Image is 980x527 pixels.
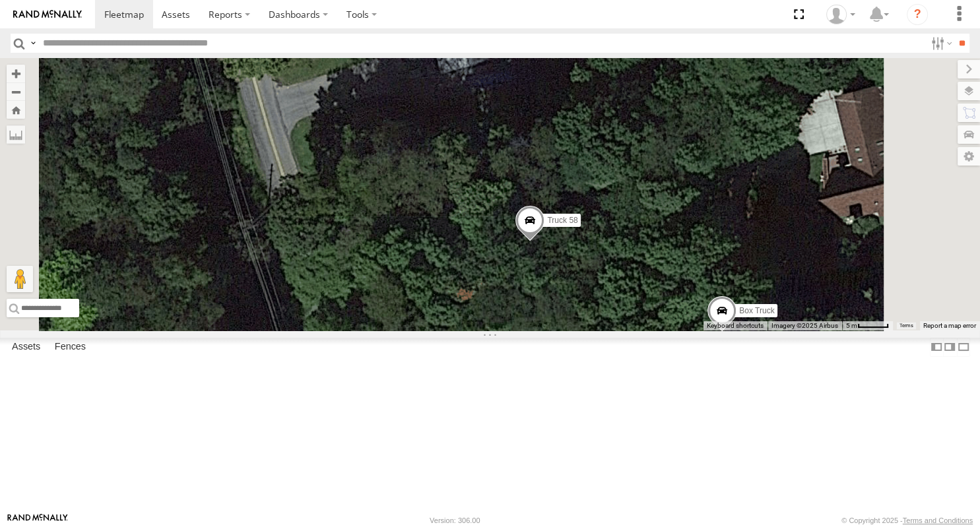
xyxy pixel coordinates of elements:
label: Search Query [28,34,38,53]
div: Version: 306.00 [430,516,480,524]
label: Fences [48,338,92,356]
button: Zoom in [7,65,25,82]
a: Report a map error [923,322,976,329]
img: rand-logo.svg [13,10,82,19]
button: Drag Pegman onto the map to open Street View [7,266,33,292]
label: Search Filter Options [926,34,954,53]
label: Map Settings [958,147,980,166]
button: Map Scale: 5 m per 44 pixels [842,321,893,330]
button: Zoom out [7,82,25,101]
button: Zoom Home [7,101,25,119]
label: Measure [7,125,25,144]
label: Dock Summary Table to the Right [943,338,956,357]
span: Imagery ©2025 Airbus [771,322,838,329]
label: Assets [5,338,47,356]
a: Terms and Conditions [903,516,973,524]
div: Samantha Graf [822,5,860,24]
label: Hide Summary Table [957,338,970,357]
a: Terms (opens in new tab) [899,323,913,328]
span: 5 m [846,322,857,329]
span: Box Truck [739,306,774,315]
div: © Copyright 2025 - [841,516,973,524]
button: Keyboard shortcuts [707,321,764,330]
i: ? [907,4,928,25]
label: Dock Summary Table to the Left [930,338,943,357]
span: Truck 58 [547,216,577,225]
a: Visit our Website [7,514,68,527]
